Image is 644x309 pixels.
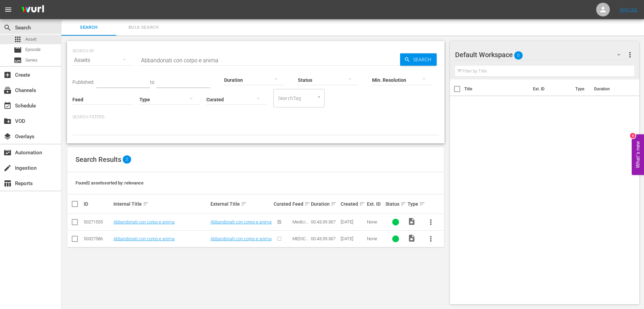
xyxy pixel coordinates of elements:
[84,201,111,207] div: ID
[3,102,12,110] span: event_available
[3,86,12,94] span: Channels
[316,94,322,100] button: Open
[367,219,384,224] div: None
[210,219,272,224] a: Abbandonati con corpo e anima
[571,79,590,99] th: Type
[25,36,37,43] span: Asset
[311,200,339,208] div: Duration
[150,79,154,85] span: to
[72,51,133,70] div: Assets
[14,56,22,64] span: Series
[76,155,121,164] span: Search Results
[3,164,12,172] span: Ingestion
[25,57,38,64] span: Series
[408,200,421,208] div: Type
[123,155,131,164] span: 2
[590,79,631,99] th: Duration
[304,201,311,207] span: sort
[529,79,571,99] th: Ext. ID
[367,201,384,207] div: Ext. ID
[3,179,12,188] span: Reports
[113,200,208,208] div: Internal Title
[292,219,308,245] span: Medici - Vita in [GEOGRAPHIC_DATA]
[16,2,49,18] img: ans4CAIJ8jUAAAAAAAAAAAAAAAAAAAAAAAAgQb4GAAAAAAAAAAAAAAAAAAAAAAAAJMjXAAAAAAAAAAAAAAAAAAAAAAAAgAT5G...
[419,201,425,207] span: sort
[632,134,644,175] button: Open Feedback Widget
[84,236,111,241] div: 50327586
[3,149,12,157] span: Automation
[626,51,634,59] span: more_vert
[113,219,175,224] a: Abbandonati con corpo e anima
[3,117,12,125] span: VOD
[514,48,523,63] span: 0
[331,201,337,207] span: sort
[292,200,309,208] div: Feed
[84,219,111,224] div: 50271555
[400,201,407,207] span: sort
[427,218,435,226] span: more_vert
[341,200,365,208] div: Created
[423,214,439,230] button: more_vert
[66,24,112,31] span: Search
[423,231,439,247] button: more_vert
[341,236,365,241] div: [DATE]
[630,133,635,138] div: 6
[274,201,290,207] div: Curated
[292,236,309,252] span: MEDICI - VITA IN CORSIA
[3,24,12,32] span: Search
[410,53,437,66] span: Search
[210,236,272,241] a: Abbandonati con corpo e anima
[72,114,439,120] p: Search Filters:
[3,132,12,141] span: Overlays
[626,47,634,63] button: more_vert
[341,219,365,224] div: [DATE]
[3,71,12,79] span: Create
[455,45,627,64] div: Default Workspace
[400,53,437,66] button: Search
[408,234,416,242] span: Video
[359,201,365,207] span: sort
[120,24,167,31] span: Bulk Search
[241,201,247,207] span: sort
[427,235,435,243] span: more_vert
[210,200,272,208] div: External Title
[385,200,406,208] div: Status
[311,219,339,224] div: 00:43:39.367
[14,46,22,54] span: Episode
[367,236,384,241] div: None
[143,201,149,207] span: sort
[72,79,94,85] span: Published:
[464,79,529,99] th: Title
[76,180,143,185] span: Found 2 assets sorted by: relevance
[113,236,175,241] a: Abbandonati con corpo e anima
[4,5,12,14] span: menu
[620,7,638,12] a: Sign Out
[14,35,22,43] span: Asset
[25,46,41,53] span: Episode
[311,236,339,241] div: 00:43:39.367
[408,217,416,226] span: Video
